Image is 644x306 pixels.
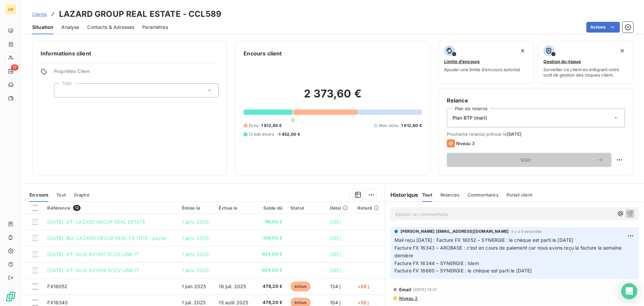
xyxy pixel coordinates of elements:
span: Situation [32,24,53,31]
button: Limite d’encoursAjouter une limite d’encours autorisé [438,41,534,84]
span: Facture FX 16344 – SYNERGIE : Idem [394,260,479,266]
div: UG [5,4,16,15]
span: 1 janv. 2025 [182,251,209,257]
span: 134 j [330,283,341,289]
span: -624,00 € [259,251,282,258]
span: Ajouter une limite d’encours autorisé [444,67,520,72]
div: Émise le [182,205,211,211]
span: 285 j [330,267,341,273]
span: Niveau 3 [456,141,475,146]
span: En cours [30,192,48,198]
span: Relances [440,192,460,198]
span: -108,00 € [259,235,282,242]
span: +59 j [358,300,369,305]
span: Tout [422,192,432,198]
span: Plan BTP (mail) [452,115,487,121]
span: 285 j [330,235,341,241]
span: Gestion du risque [543,59,581,64]
span: 12 [73,205,80,211]
span: 16 juil. 2025 [219,283,246,289]
span: Voir [455,157,597,163]
span: 0 [291,117,294,123]
span: -1 452,00 € [277,131,300,137]
span: FX16052 [47,283,67,289]
span: Non-échu [379,123,398,129]
span: Commentaires [468,192,498,198]
span: 478,20 € [259,283,282,290]
span: 1 janv. 2025 [182,267,209,273]
button: Gestion du risqueSurveiller ce client en intégrant votre outil de gestion des risques client. [538,41,633,84]
span: Email [399,287,412,292]
span: Limite d’encours [444,59,480,64]
span: Échu [249,123,259,129]
span: 285 j [330,219,341,225]
span: Portail client [506,192,532,198]
span: 17 [11,64,18,71]
span: [DATE] -VT- Avoir AV1998 SCCV LINK-IT [47,267,139,273]
div: Délai [330,205,350,211]
div: Statut [290,205,322,211]
span: Facture FX 16343 – AROBASE : c’est en cours de paiement car nous avons reçu la facture la semaine... [394,245,623,258]
div: Référence [47,205,173,211]
button: Actions [586,22,620,33]
input: Ajouter une valeur [60,87,65,93]
span: Niveau 2 [398,296,418,301]
span: -96,00 € [259,219,282,225]
div: Échue le [219,205,250,211]
div: Retard [358,205,381,211]
h6: Informations client [41,49,219,57]
span: Mail reçu [DATE] : Facture FX 16052 – SYNERGIE : le chèque est parti le [DATE] [394,237,574,243]
span: Analyse [61,24,79,31]
span: +89 j [358,283,369,289]
span: échue [290,281,311,292]
h6: Relance [447,96,625,104]
h3: LAZARD GROUP REAL ESTATE - CCL589 [59,8,221,20]
span: Paramètres [142,24,168,31]
span: 1 juil. 2025 [182,300,206,305]
h6: Encours client [244,49,282,57]
span: Clients [32,11,47,17]
span: 1 janv. 2025 [182,235,209,241]
span: 1 janv. 2025 [182,219,209,225]
span: Graphe [74,192,90,198]
div: Open Intercom Messenger [621,283,637,299]
span: Crédit divers [249,131,274,137]
span: [DATE] -VT- LAZARD GROUP REAL ESTATE [47,219,145,225]
span: [DATE] 16:32 [413,288,437,292]
span: Surveiller ce client en intégrant votre outil de gestion des risques client. [543,67,628,78]
span: Facture FX 16660 – SYNERGIE : le chèque est parti le [DATE] [394,268,532,273]
span: [DATE] -VT- Avoir AV1997 SCCV LINK IT [47,251,139,257]
span: Contacts & Adresses [87,24,134,31]
span: [PERSON_NAME] [EMAIL_ADDRESS][DOMAIN_NAME] [400,228,509,234]
span: Prochaine relance prévue le [447,131,625,137]
div: Solde dû [259,205,282,211]
h2: 2 373,60 € [244,87,422,107]
span: -624,00 € [259,267,282,274]
span: il y a 0 secondes [512,229,542,233]
span: [DATE] -BQ- LAZARD GROUP REAL FX 11110 - payée [47,235,166,241]
span: Tout [56,192,66,198]
span: 15 août 2025 [219,300,248,305]
span: 285 j [330,251,341,257]
span: [DATE] [507,131,522,137]
button: Voir [447,153,611,167]
h6: Historique [385,191,419,199]
span: Propriétés Client [54,69,219,78]
span: 1 912,80 € [261,123,282,129]
span: 1 912,80 € [401,123,422,129]
span: 478,20 € [259,299,282,306]
img: Logo LeanPay [5,291,16,302]
span: FX16343 [47,300,68,305]
a: Clients [32,11,47,17]
span: 104 j [330,300,341,305]
span: 1 juin 2025 [182,283,206,289]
